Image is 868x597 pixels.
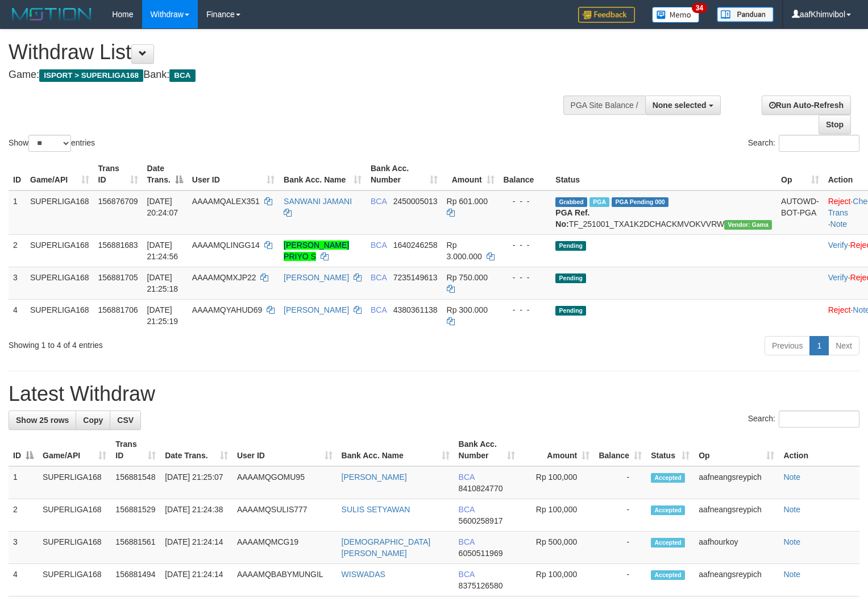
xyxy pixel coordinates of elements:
th: Bank Acc. Number: activate to sort column ascending [454,434,520,466]
td: 3 [9,532,38,564]
h1: Latest Withdraw [9,383,859,405]
span: BCA [459,472,475,482]
th: Amount: activate to sort column ascending [442,158,499,190]
th: Balance: activate to sort column ascending [594,434,646,466]
span: Accepted [651,505,685,515]
th: ID [9,158,26,190]
span: AAAAMQALEX351 [192,197,260,206]
td: 4 [9,564,38,596]
th: ID: activate to sort column descending [9,434,38,466]
label: Show entries [9,135,95,152]
div: PGA Site Balance / [563,96,645,115]
td: SUPERLIGA168 [38,532,111,564]
a: Next [828,336,859,355]
img: panduan.png [717,7,774,22]
a: [PERSON_NAME] [284,273,349,282]
span: Copy 8375126580 to clipboard [459,581,503,590]
a: [DEMOGRAPHIC_DATA][PERSON_NAME] [342,537,431,558]
span: 156881683 [98,241,138,250]
td: Rp 500,000 [520,532,594,564]
td: aafneangsreypich [694,466,779,499]
a: Reject [828,197,851,206]
h4: Game: Bank: [9,69,567,81]
a: Verify [828,241,848,250]
div: - - - [504,272,547,283]
td: aafneangsreypich [694,499,779,532]
div: - - - [504,304,547,316]
span: [DATE] 20:24:07 [147,197,178,217]
span: 156881705 [98,273,138,282]
a: [PERSON_NAME] PRIYO S [284,241,349,261]
span: [DATE] 21:25:18 [147,273,178,293]
th: Game/API: activate to sort column ascending [26,158,94,190]
a: [PERSON_NAME] [284,305,349,314]
span: None selected [653,101,707,110]
span: Copy 4380361138 to clipboard [393,305,438,314]
button: None selected [645,96,721,115]
a: Note [783,570,800,579]
span: BCA [459,537,475,546]
span: 156876709 [98,197,138,206]
img: Feedback.jpg [578,7,635,23]
span: AAAAMQMXJP22 [192,273,256,282]
a: Note [783,537,800,546]
span: Pending [555,241,586,251]
span: Rp 300.000 [447,305,488,314]
span: Accepted [651,538,685,548]
td: [DATE] 21:24:14 [160,564,232,596]
td: - [594,564,646,596]
td: - [594,499,646,532]
th: Bank Acc. Name: activate to sort column ascending [337,434,454,466]
td: 2 [9,234,26,267]
span: Copy 6050511969 to clipboard [459,549,503,558]
td: 1 [9,466,38,499]
label: Search: [748,411,859,428]
td: 4 [9,299,26,331]
span: BCA [371,197,387,206]
span: BCA [371,305,387,314]
td: SUPERLIGA168 [26,234,94,267]
span: Accepted [651,473,685,483]
th: Op: activate to sort column ascending [776,158,824,190]
div: Showing 1 to 4 of 4 entries [9,335,353,351]
span: Copy 2450005013 to clipboard [393,197,438,206]
th: Status [551,158,776,190]
td: - [594,466,646,499]
td: [DATE] 21:24:14 [160,532,232,564]
th: Game/API: activate to sort column ascending [38,434,111,466]
span: Copy [83,416,103,425]
span: AAAAMQLINGG14 [192,241,260,250]
td: 3 [9,267,26,299]
td: AAAAMQSULIS777 [232,499,337,532]
span: Vendor URL: https://trx31.1velocity.biz [724,220,772,230]
a: WISWADAS [342,570,385,579]
span: BCA [169,69,195,82]
td: [DATE] 21:24:38 [160,499,232,532]
th: Bank Acc. Name: activate to sort column ascending [279,158,366,190]
td: aafhourkoy [694,532,779,564]
span: PGA Pending [612,197,668,207]
a: Verify [828,273,848,282]
td: AAAAMQGOMU95 [232,466,337,499]
span: Marked by aafsoycanthlai [589,197,609,207]
td: 156881494 [111,564,160,596]
img: MOTION_logo.png [9,6,95,23]
a: Run Auto-Refresh [762,96,851,115]
td: Rp 100,000 [520,466,594,499]
div: - - - [504,239,547,251]
th: Amount: activate to sort column ascending [520,434,594,466]
a: CSV [110,411,141,430]
span: 34 [692,3,707,13]
th: Balance [499,158,551,190]
th: Date Trans.: activate to sort column descending [143,158,188,190]
span: [DATE] 21:24:56 [147,241,178,261]
td: 156881561 [111,532,160,564]
span: Pending [555,273,586,283]
span: BCA [371,273,387,282]
a: [PERSON_NAME] [342,472,407,482]
th: Trans ID: activate to sort column ascending [111,434,160,466]
b: PGA Ref. No: [555,208,589,229]
span: Rp 750.000 [447,273,488,282]
span: Rp 3.000.000 [447,241,482,261]
td: SUPERLIGA168 [26,299,94,331]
